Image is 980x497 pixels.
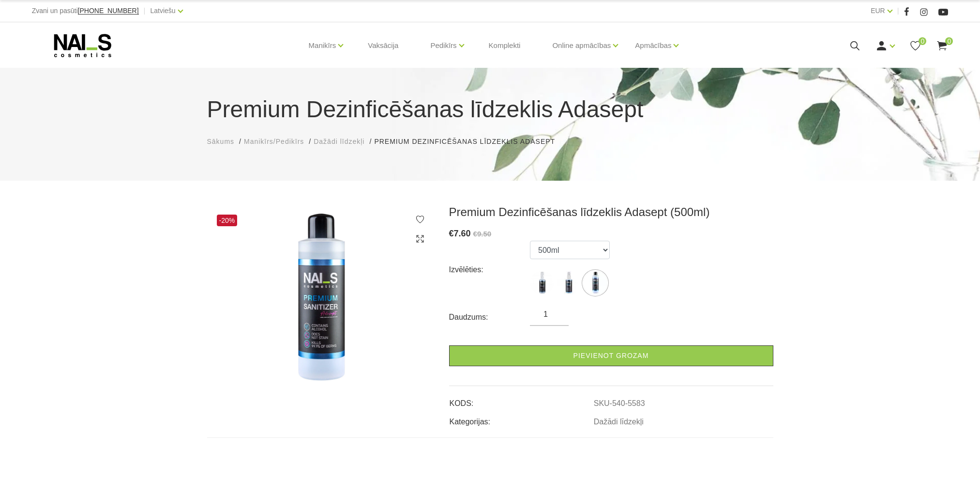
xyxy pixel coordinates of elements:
[530,271,554,295] img: ...
[309,26,336,65] a: Manikīrs
[557,271,581,295] img: ...
[594,418,644,426] a: Dažādi līdzekļi
[449,229,454,238] span: €
[936,40,948,52] a: 0
[449,262,530,278] div: Izvēlēties:
[374,137,565,147] li: Premium Dezinficēšanas līdzeklis Adasept
[871,5,885,16] a: EUR
[635,26,671,65] a: Apmācības
[919,37,926,45] span: 0
[449,391,593,409] td: KODS:
[594,399,645,408] a: SKU-540-5583
[449,205,773,219] h3: Premium Dezinficēšanas līdzeklis Adasept (500ml)
[151,5,176,16] a: Latviešu
[32,5,139,17] div: Zvani un pasūti
[360,22,406,69] a: Vaksācija
[78,7,139,15] span: [PHONE_NUMBER]
[244,138,304,145] span: Manikīrs/Pedikīrs
[449,409,593,428] td: Kategorijas:
[473,230,492,238] s: €9.50
[207,205,435,392] img: Premium Dezinficēšanas līdzeklis Adasept
[481,22,528,69] a: Komplekti
[449,310,530,325] div: Daudzums:
[430,26,456,65] a: Pedikīrs
[552,26,611,65] a: Online apmācības
[897,5,899,17] span: |
[583,271,607,295] img: ...
[314,137,364,147] a: Dažādi līdzekļi
[207,137,235,147] a: Sākums
[144,5,146,17] span: |
[909,40,921,52] a: 0
[454,229,471,238] span: 7.60
[945,37,953,45] span: 0
[207,92,773,127] h1: Premium Dezinficēšanas līdzeklis Adasept
[207,138,235,145] span: Sākums
[449,345,773,366] a: Pievienot grozam
[314,138,364,145] span: Dažādi līdzekļi
[244,137,304,147] a: Manikīrs/Pedikīrs
[217,215,238,226] span: -20%
[78,7,139,15] a: [PHONE_NUMBER]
